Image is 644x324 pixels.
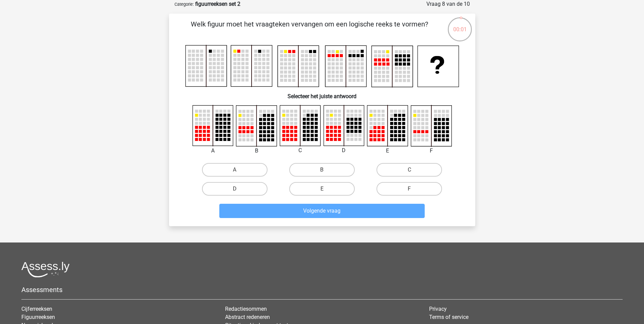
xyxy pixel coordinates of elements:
label: E [289,182,355,196]
button: Volgende vraag [219,204,425,218]
strong: figuurreeksen set 2 [195,1,240,7]
a: Abstract redeneren [225,314,270,320]
label: C [376,163,442,177]
img: Assessly logo [21,262,70,277]
div: F [406,147,457,155]
small: Categorie: [174,2,194,7]
h6: Selecteer het juiste antwoord [180,88,464,100]
label: B [289,163,355,177]
div: D [318,146,370,155]
h5: Assessments [21,286,623,294]
div: E [362,147,413,155]
div: A [187,147,239,155]
p: Welk figuur moet het vraagteken vervangen om een logische reeks te vormen? [180,19,439,39]
a: Privacy [429,306,447,312]
div: C [275,146,326,155]
a: Cijferreeksen [21,306,52,312]
a: Redactiesommen [225,306,267,312]
label: D [202,182,268,196]
label: A [202,163,268,177]
label: F [376,182,442,196]
a: Figuurreeksen [21,314,55,320]
div: 00:01 [447,17,473,34]
div: B [231,147,282,155]
a: Terms of service [429,314,468,320]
